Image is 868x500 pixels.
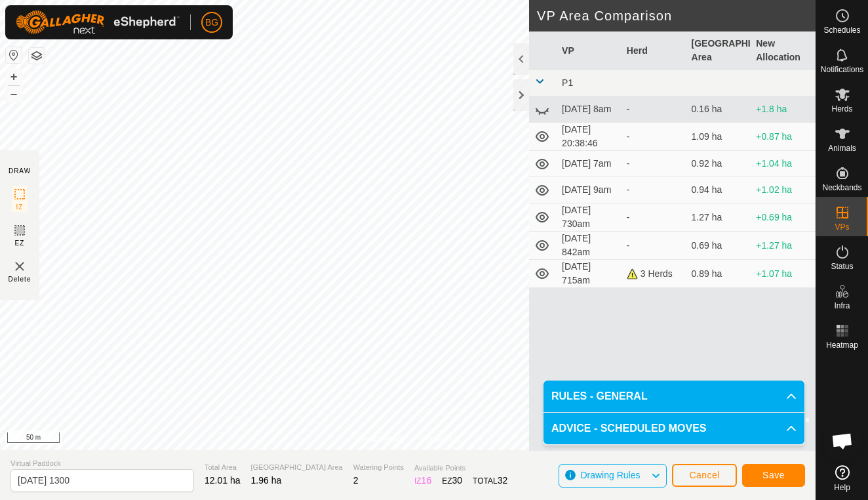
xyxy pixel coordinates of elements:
[831,262,853,270] span: Status
[751,123,816,151] td: +0.87 ha
[6,86,22,102] button: –
[821,66,863,73] span: Notifications
[580,470,640,480] span: Drawing Rules
[551,388,648,404] span: RULES - GENERAL
[442,474,462,488] div: EZ
[835,223,849,231] span: VPs
[12,259,28,274] img: VP
[751,151,816,177] td: +1.04 ha
[473,474,507,488] div: TOTAL
[16,202,24,212] span: IZ
[543,381,804,412] p-accordion-header: RULES - GENERAL
[627,130,681,144] div: -
[421,433,460,445] a: Contact Us
[621,31,686,70] th: Herd
[762,470,785,480] span: Save
[353,462,404,473] span: Watering Points
[686,177,751,203] td: 0.94 ha
[562,77,573,88] span: P1
[751,177,816,203] td: +1.02 ha
[205,462,241,473] span: Total Area
[672,464,737,487] button: Cancel
[686,203,751,232] td: 1.27 ha
[627,183,681,197] div: -
[356,433,405,445] a: Privacy Policy
[627,239,681,253] div: -
[742,464,805,487] button: Save
[6,47,22,63] button: Reset Map
[823,421,862,461] div: Open chat
[551,421,706,436] span: ADVICE - SCHEDULED MOVES
[9,166,31,176] div: DRAW
[686,96,751,123] td: 0.16 ha
[16,10,180,34] img: Gallagher Logo
[557,123,621,151] td: [DATE] 20:38:46
[751,232,816,260] td: +1.27 ha
[29,48,45,64] button: Map Layers
[751,31,816,70] th: New Allocation
[627,211,681,224] div: -
[751,260,816,288] td: +1.07 ha
[834,302,850,310] span: Infra
[543,413,804,444] p-accordion-header: ADVICE - SCHEDULED MOVES
[822,184,861,192] span: Neckbands
[686,232,751,260] td: 0.69 ha
[686,260,751,288] td: 0.89 ha
[251,462,343,473] span: [GEOGRAPHIC_DATA] Area
[452,475,463,486] span: 30
[627,267,681,281] div: 3 Herds
[557,177,621,203] td: [DATE] 9am
[498,475,508,486] span: 32
[10,458,194,469] span: Virtual Paddock
[557,31,621,70] th: VP
[422,475,432,486] span: 16
[826,341,858,349] span: Heatmap
[414,463,507,474] span: Available Points
[627,157,681,171] div: -
[15,238,25,248] span: EZ
[831,105,852,113] span: Herds
[686,151,751,177] td: 0.92 ha
[823,26,860,34] span: Schedules
[686,123,751,151] td: 1.09 ha
[751,203,816,232] td: +0.69 ha
[414,474,431,488] div: IZ
[353,475,359,486] span: 2
[205,16,218,30] span: BG
[557,151,621,177] td: [DATE] 7am
[557,203,621,232] td: [DATE] 730am
[9,274,31,284] span: Delete
[557,260,621,288] td: [DATE] 715am
[686,31,751,70] th: [GEOGRAPHIC_DATA] Area
[251,475,282,486] span: 1.96 ha
[557,96,621,123] td: [DATE] 8am
[834,484,850,491] span: Help
[557,232,621,260] td: [DATE] 842am
[816,460,868,497] a: Help
[537,8,816,24] h2: VP Area Comparison
[6,69,22,85] button: +
[627,102,681,116] div: -
[828,144,856,152] span: Animals
[751,96,816,123] td: +1.8 ha
[205,475,241,486] span: 12.01 ha
[689,470,720,480] span: Cancel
